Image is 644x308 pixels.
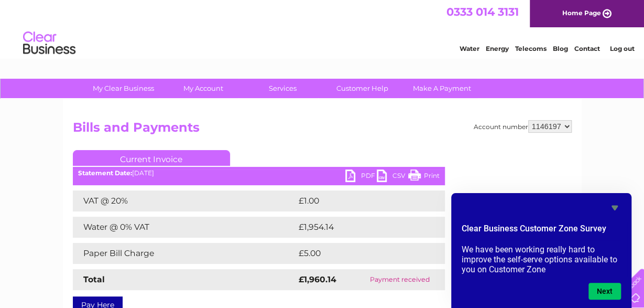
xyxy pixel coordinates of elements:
[319,79,406,98] a: Customer Help
[73,120,572,140] h2: Bills and Payments
[355,269,445,290] td: Payment received
[73,150,230,166] a: Current Invoice
[515,45,547,52] a: Telecoms
[609,45,634,52] a: Log out
[75,6,570,51] div: Clear Business is a trading name of Verastar Limited (registered in [GEOGRAPHIC_DATA] No. 3667643...
[588,283,621,300] button: Next question
[553,45,568,52] a: Blog
[446,5,519,18] a: 0333 014 3131
[399,79,485,98] a: Make A Payment
[408,169,440,185] a: Print
[80,79,167,98] a: My Clear Business
[83,274,105,284] strong: Total
[608,201,621,214] button: Hide survey
[462,201,621,300] div: Clear Business Customer Zone Survey
[462,245,621,274] p: We have been working really hard to improve the self-serve options available to you on Customer Zone
[296,217,428,238] td: £1,954.14
[462,222,621,240] h2: Clear Business Customer Zone Survey
[73,217,296,238] td: Water @ 0% VAT
[23,27,76,59] img: logo.png
[474,120,572,133] div: Account number
[296,190,420,211] td: £1.00
[73,169,445,177] div: [DATE]
[460,45,479,52] a: Water
[73,243,296,264] td: Paper Bill Charge
[296,243,421,264] td: £5.00
[377,169,408,185] a: CSV
[78,169,132,177] b: Statement Date:
[574,45,600,52] a: Contact
[486,45,509,52] a: Energy
[239,79,326,98] a: Services
[73,190,296,211] td: VAT @ 20%
[299,274,336,284] strong: £1,960.14
[345,169,377,185] a: PDF
[160,79,246,98] a: My Account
